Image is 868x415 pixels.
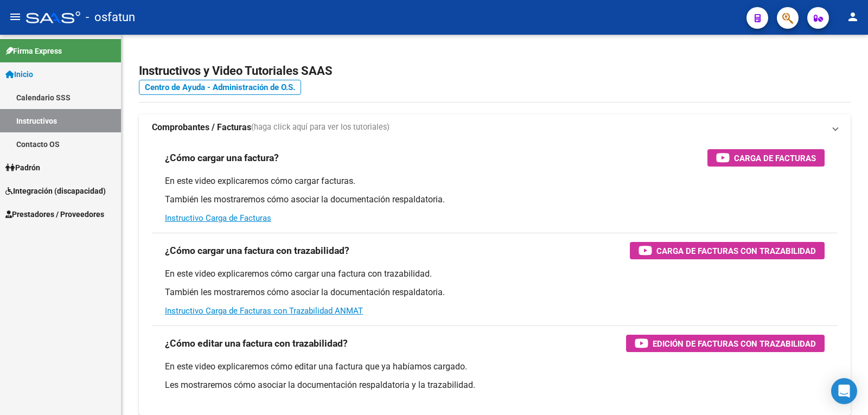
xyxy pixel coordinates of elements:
span: - osfatun [86,5,135,29]
mat-expansion-panel-header: Comprobantes / Facturas(haga click aquí para ver los tutoriales) [139,114,851,141]
p: También les mostraremos cómo asociar la documentación respaldatoria. [165,194,825,206]
mat-icon: person [846,10,859,23]
mat-icon: menu [9,10,22,23]
a: Centro de Ayuda - Administración de O.S. [139,80,301,95]
p: En este video explicaremos cómo editar una factura que ya habíamos cargado. [165,361,825,373]
div: Comprobantes / Facturas(haga click aquí para ver los tutoriales) [139,141,851,415]
span: Carga de Facturas con Trazabilidad [656,244,816,258]
div: Open Intercom Messenger [831,378,857,404]
span: Integración (discapacidad) [5,185,106,197]
h3: ¿Cómo editar una factura con trazabilidad? [165,336,348,351]
button: Carga de Facturas [707,149,825,167]
span: Firma Express [5,45,62,57]
span: Inicio [5,68,33,80]
button: Carga de Facturas con Trazabilidad [630,242,825,259]
p: En este video explicaremos cómo cargar facturas. [165,175,825,187]
span: Padrón [5,162,40,174]
strong: Comprobantes / Facturas [152,122,251,133]
p: En este video explicaremos cómo cargar una factura con trazabilidad. [165,268,825,280]
h3: ¿Cómo cargar una factura con trazabilidad? [165,243,349,258]
p: También les mostraremos cómo asociar la documentación respaldatoria. [165,286,825,298]
a: Instructivo Carga de Facturas [165,213,271,223]
a: Instructivo Carga de Facturas con Trazabilidad ANMAT [165,306,363,316]
h3: ¿Cómo cargar una factura? [165,150,279,165]
span: Prestadores / Proveedores [5,208,104,220]
span: Carga de Facturas [734,151,816,165]
button: Edición de Facturas con Trazabilidad [626,335,825,352]
h2: Instructivos y Video Tutoriales SAAS [139,61,851,81]
span: (haga click aquí para ver los tutoriales) [251,122,390,133]
span: Edición de Facturas con Trazabilidad [653,337,816,350]
p: Les mostraremos cómo asociar la documentación respaldatoria y la trazabilidad. [165,379,825,391]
